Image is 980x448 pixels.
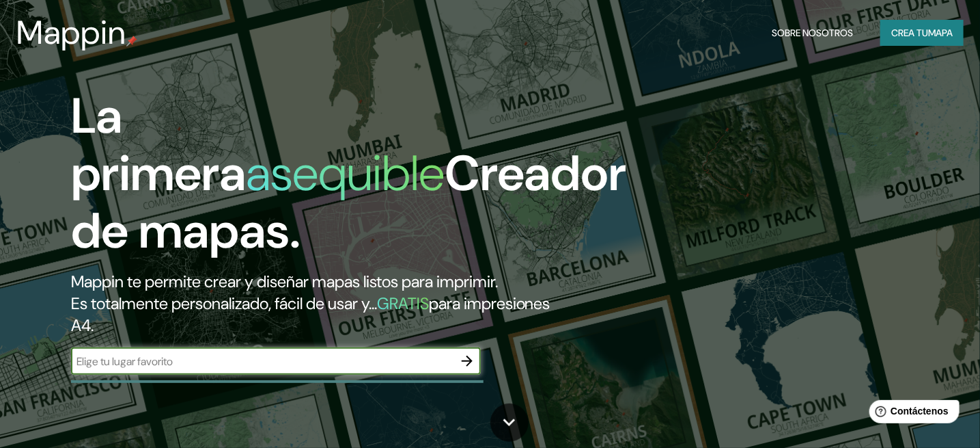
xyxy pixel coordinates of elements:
font: La primera [71,84,246,205]
font: mapa [928,27,953,39]
img: pin de mapeo [126,36,137,47]
button: Sobre nosotros [766,20,858,46]
font: Creador de mapas. [71,142,627,263]
font: Es totalmente personalizado, fácil de usar y... [71,293,377,314]
font: asequible [246,142,445,205]
font: Sobre nosotros [772,27,853,39]
font: Crea tu [891,27,928,39]
button: Crea tumapa [880,20,964,46]
font: GRATIS [377,293,429,314]
font: Mappin [16,11,126,54]
font: Mappin te permite crear y diseñar mapas listos para imprimir. [71,271,498,292]
font: para impresiones A4. [71,293,550,336]
iframe: Lanzador de widgets de ayuda [858,395,965,433]
input: Elige tu lugar favorito [71,354,453,369]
